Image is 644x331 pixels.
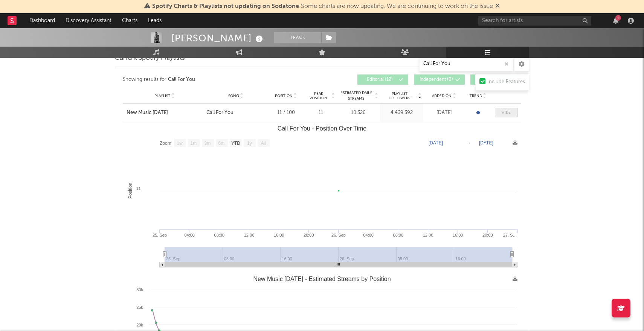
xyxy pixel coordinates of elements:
[127,109,168,117] div: New Music [DATE]
[60,13,117,28] a: Discovery Assistant
[274,32,321,43] button: Track
[357,74,408,85] button: Editorial(12)
[136,323,143,327] text: 20k
[393,233,404,237] text: 08:00
[487,77,525,87] div: Include Features
[479,140,493,146] text: [DATE]
[218,141,225,146] text: 6m
[247,141,252,146] text: 1y
[177,141,183,146] text: 1w
[470,74,521,85] button: Algorithmic(0)
[153,233,167,237] text: 25. Sep
[274,233,284,237] text: 16:00
[307,91,330,100] span: Peak Position
[414,74,465,85] button: Independent(0)
[466,140,471,146] text: →
[152,3,299,9] span: Spotify Charts & Playlists not updating on Sodatone
[123,74,322,85] div: Showing results for
[339,109,378,117] div: 10,326
[136,186,141,191] text: 11
[115,54,185,63] span: Current Spotify Playlists
[128,183,133,199] text: Position
[127,109,203,117] a: New Music [DATE]
[382,109,421,117] div: 4,439,392
[495,3,500,9] span: Dismiss
[214,233,225,237] text: 08:00
[275,94,293,98] span: Position
[228,94,239,98] span: Song
[136,287,143,292] text: 30k
[160,141,171,146] text: Zoom
[432,94,452,98] span: Added On
[117,13,143,28] a: Charts
[244,233,255,237] text: 12:00
[419,77,453,82] span: Independent ( 0 )
[206,109,233,117] div: Call For You
[269,109,303,117] div: 11 / 100
[152,3,493,9] span: : Some charts are now updating. We are continuing to work on the issue
[154,94,170,98] span: Playlist
[478,16,591,26] input: Search for artists
[307,109,335,117] div: 11
[143,13,167,28] a: Leads
[382,91,417,100] span: Playlist Followers
[304,233,314,237] text: 20:00
[419,56,513,71] input: Search Playlists/Charts
[339,90,374,102] span: Estimated Daily Streams
[363,233,374,237] text: 04:00
[168,75,195,84] div: Call For You
[423,233,433,237] text: 12:00
[136,305,143,310] text: 25k
[615,15,621,21] div: 1
[231,141,240,146] text: YTD
[278,125,367,132] text: Call For You - Position Over Time
[362,77,397,82] span: Editorial ( 12 )
[331,233,346,237] text: 26. Sep
[503,233,517,237] text: 27. S…
[171,32,265,44] div: [PERSON_NAME]
[253,276,391,282] text: New Music [DATE] - Estimated Streams by Position
[24,13,60,28] a: Dashboard
[191,141,197,146] text: 1m
[470,94,482,98] span: Trend
[204,141,211,146] text: 3m
[184,233,195,237] text: 04:00
[261,141,266,146] text: All
[453,233,463,237] text: 16:00
[123,122,521,273] svg: Call For You - Position Over Time
[482,233,493,237] text: 20:00
[425,109,463,117] div: [DATE]
[613,18,618,24] button: 1
[429,140,443,146] text: [DATE]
